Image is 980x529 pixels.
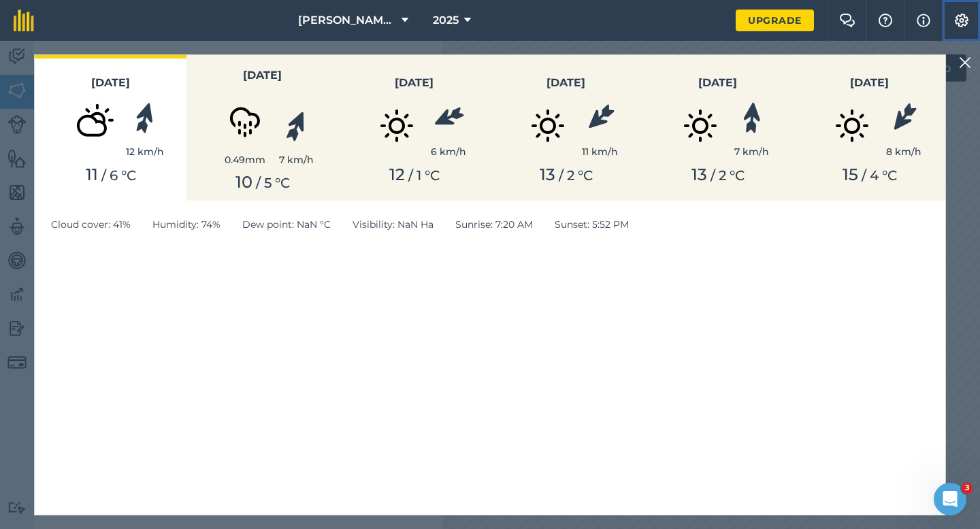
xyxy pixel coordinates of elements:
[389,165,405,184] span: 12
[666,92,734,160] img: svg+xml;base64,PD94bWwgdmVyc2lvbj0iMS4wIiBlbmNvZGluZz0idXRmLTgiPz4KPCEtLSBHZW5lcmF0b3I6IEFkb2JlIE...
[839,14,855,27] img: Two speech bubbles overlapping with the left bubble in the forefront
[14,10,34,31] img: fieldmargin Logo
[282,107,310,143] img: svg%3e
[887,100,920,135] img: svg%3e
[514,92,582,160] img: svg+xml;base64,PD94bWwgdmVyc2lvbj0iMS4wIiBlbmNvZGluZz0idXRmLTgiPz4KPCEtLSBHZW5lcmF0b3I6IEFkb2JlIE...
[490,55,642,201] button: [DATE]11 km/h13 / 2 °C
[934,483,966,515] iframe: Intercom live chat
[953,14,970,27] img: A cog icon
[346,74,482,92] h3: [DATE]
[363,92,431,160] img: svg+xml;base64,PD94bWwgdmVyc2lvbj0iMS4wIiBlbmNvZGluZz0idXRmLTgiPz4KPCEtLSBHZW5lcmF0b3I6IEFkb2JlIE...
[338,55,490,201] button: [DATE]6 km/h12 / 1 °C
[691,165,707,184] span: 13
[650,74,785,92] h3: [DATE]
[650,165,785,185] div: / ° C
[567,167,574,184] span: 2
[43,74,178,92] h3: [DATE]
[870,167,879,184] span: 4
[877,14,894,27] img: A question mark icon
[346,165,482,185] div: / ° C
[734,144,769,159] div: 7 km/h
[583,101,618,135] img: svg%3e
[917,12,930,29] img: svg+xml;base64,PHN2ZyB4bWxucz0iaHR0cDovL3d3dy53My5vcmcvMjAwMC9zdmciIHdpZHRoPSIxNyIgaGVpZ2h0PSIxNy...
[818,92,886,160] img: svg+xml;base64,PD94bWwgdmVyc2lvbj0iMS4wIiBlbmNvZGluZz0idXRmLTgiPz4KPCEtLSBHZW5lcmF0b3I6IEFkb2JlIE...
[279,152,314,167] div: 7 km/h
[843,165,858,184] span: 15
[35,55,186,201] button: [DATE]12 km/h11 / 6 °C
[455,217,533,232] span: Sunrise : 7:20 AM
[211,84,279,152] img: svg+xml;base64,PD94bWwgdmVyc2lvbj0iMS4wIiBlbmNvZGluZz0idXRmLTgiPz4KPCEtLSBHZW5lcmF0b3I6IEFkb2JlIE...
[211,152,279,167] div: 0.49 mm
[642,55,794,201] button: [DATE]7 km/h13 / 2 °C
[498,165,634,185] div: / ° C
[110,167,118,184] span: 6
[802,74,937,92] h3: [DATE]
[126,144,164,159] div: 12 km/h
[242,217,331,232] span: Dew point : NaN ° C
[195,173,330,192] div: / ° C
[736,10,814,31] a: Upgrade
[540,165,555,184] span: 13
[430,103,466,133] img: svg%3e
[886,144,921,159] div: 8 km/h
[416,167,421,184] span: 1
[86,165,98,184] span: 11
[802,165,937,185] div: / ° C
[51,217,131,232] span: Cloud cover : 41%
[719,167,726,184] span: 2
[264,175,272,191] span: 5
[152,217,220,232] span: Humidity : 74%
[431,144,466,159] div: 6 km/h
[186,55,338,201] button: [DATE]0.49mm7 km/h10 / 5 °C
[132,101,158,135] img: svg%3e
[298,12,396,29] span: [PERSON_NAME] Farming LTD
[235,172,252,192] span: 10
[353,217,434,232] span: Visibility : NaN Ha
[742,101,762,134] img: svg%3e
[498,74,634,92] h3: [DATE]
[959,54,971,71] img: svg+xml;base64,PHN2ZyB4bWxucz0iaHR0cDovL3d3dy53My5vcmcvMjAwMC9zdmciIHdpZHRoPSIyMiIgaGVpZ2h0PSIzMC...
[58,92,126,160] img: svg+xml;base64,PD94bWwgdmVyc2lvbj0iMS4wIiBlbmNvZGluZz0idXRmLTgiPz4KPCEtLSBHZW5lcmF0b3I6IEFkb2JlIE...
[962,483,973,494] span: 3
[43,165,178,185] div: / ° C
[555,217,629,232] span: Sunset : 5:52 PM
[433,12,459,29] span: 2025
[582,144,618,159] div: 11 km/h
[195,67,330,84] h3: [DATE]
[794,55,945,201] button: [DATE]8 km/h15 / 4 °C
